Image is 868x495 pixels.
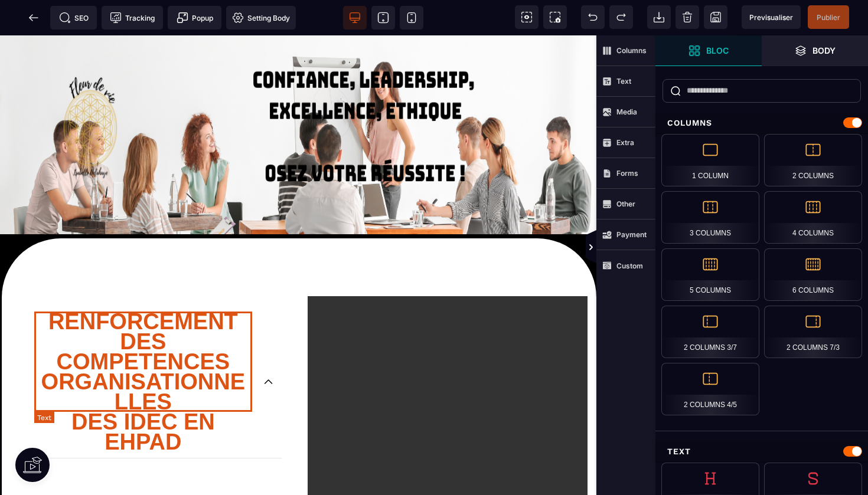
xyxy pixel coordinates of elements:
[764,248,862,301] div: 6 Columns
[706,46,729,55] strong: Bloc
[764,191,862,244] div: 4 Columns
[616,138,634,147] strong: Extra
[59,12,89,24] span: SEO
[661,363,759,415] div: 2 Columns 4/5
[616,261,643,270] strong: Custom
[232,12,290,24] span: Setting Body
[749,13,793,22] span: Previsualiser
[110,12,155,24] span: Tracking
[762,35,868,66] span: Open Layer Manager
[543,5,567,29] span: Screenshot
[661,134,759,186] div: 1 Column
[655,441,868,463] div: Text
[661,248,759,301] div: 5 Columns
[764,134,862,186] div: 2 Columns
[34,276,252,417] p: RENFORCEMENT DES COMPETENCES ORGANISATIONNELLES DES IDEC EN EHPAD
[661,306,759,358] div: 2 Columns 3/7
[764,306,862,358] div: 2 Columns 7/3
[661,191,759,244] div: 3 Columns
[616,46,647,55] strong: Columns
[742,5,801,29] span: Preview
[655,112,868,134] div: Columns
[515,5,539,29] span: View components
[616,107,637,116] strong: Media
[616,199,635,208] strong: Other
[616,230,647,239] strong: Payment
[812,46,836,55] strong: Body
[177,12,213,24] span: Popup
[817,13,840,22] span: Publier
[655,35,762,66] span: Open Blocks
[616,169,638,178] strong: Forms
[616,77,631,86] strong: Text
